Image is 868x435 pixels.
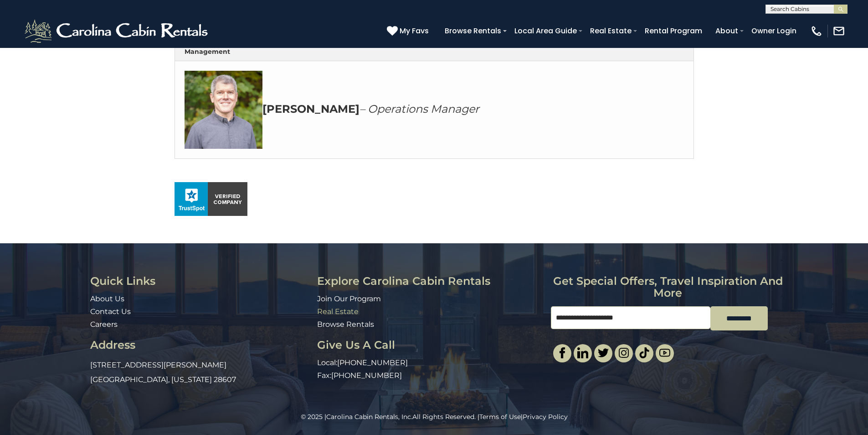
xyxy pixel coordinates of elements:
[317,371,544,381] p: Fax:
[90,275,310,287] h3: Quick Links
[317,307,359,316] a: Real Estate
[317,275,544,287] h3: Explore Carolina Cabin Rentals
[640,23,707,39] a: Rental Program
[659,347,670,358] img: youtube-light.svg
[400,25,429,37] span: My Favs
[185,47,230,56] strong: Management
[317,358,544,368] p: Local:
[90,339,310,351] h3: Address
[551,275,785,299] h3: Get special offers, travel inspiration and more
[175,182,247,216] img: seal_horizontal.png
[639,347,650,358] img: tiktok.svg
[479,413,521,421] a: Terms of Use
[326,413,412,421] a: Carolina Cabin Rentals, Inc.
[317,339,544,351] h3: Give Us A Call
[523,413,568,421] a: Privacy Policy
[387,25,431,37] a: My Favs
[262,102,360,115] strong: [PERSON_NAME]
[90,307,131,316] a: Contact Us
[331,371,402,380] a: [PHONE_NUMBER]
[90,320,118,329] a: Careers
[360,102,479,115] em: – Operations Manager
[23,17,212,45] img: White-1-2.png
[317,320,374,329] a: Browse Rentals
[832,25,845,37] img: mail-regular-white.png
[90,358,310,387] p: [STREET_ADDRESS][PERSON_NAME] [GEOGRAPHIC_DATA], [US_STATE] 28607
[440,23,506,39] a: Browse Rentals
[747,23,801,39] a: Owner Login
[618,347,629,358] img: instagram-single.svg
[510,23,581,39] a: Local Area Guide
[586,23,636,39] a: Real Estate
[557,347,568,358] img: facebook-single.svg
[301,413,412,421] span: © 2025 |
[711,23,743,39] a: About
[21,412,847,421] p: All Rights Reserved. | |
[337,358,408,367] a: [PHONE_NUMBER]
[577,347,588,358] img: linkedin-single.svg
[598,347,609,358] img: twitter-single.svg
[90,294,124,303] a: About Us
[317,294,381,303] a: Join Our Program
[810,25,823,37] img: phone-regular-white.png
